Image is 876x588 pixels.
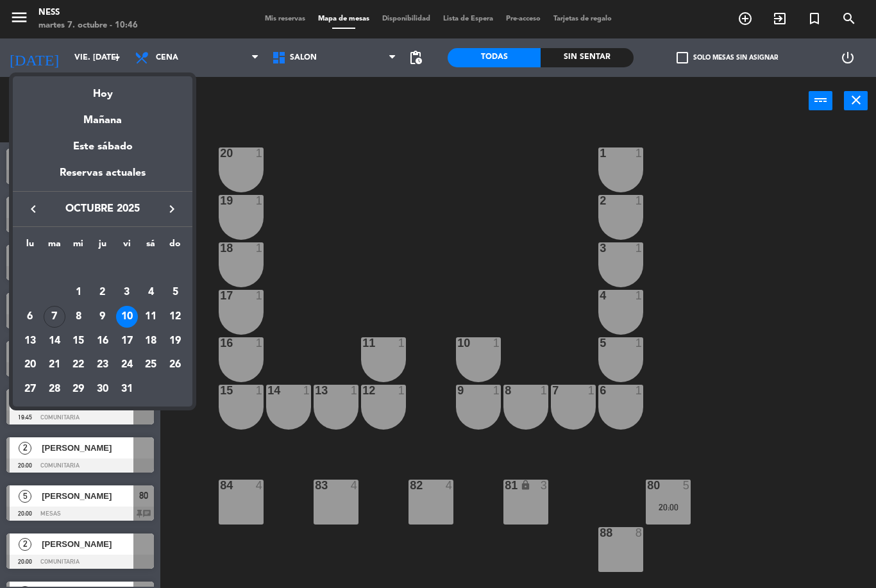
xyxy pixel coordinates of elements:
div: 13 [19,330,41,352]
th: miércoles [66,237,90,256]
td: 24 de octubre de 2025 [115,353,139,378]
td: 12 de octubre de 2025 [163,305,187,329]
th: jueves [90,237,115,256]
div: Reservas actuales [13,165,192,191]
td: 25 de octubre de 2025 [139,353,164,378]
td: 11 de octubre de 2025 [139,305,164,329]
div: 5 [164,281,186,303]
td: 2 de octubre de 2025 [90,281,115,305]
div: 11 [140,306,162,328]
td: 21 de octubre de 2025 [42,353,67,378]
td: 5 de octubre de 2025 [163,281,187,305]
div: 28 [44,378,65,400]
div: 20 [19,355,41,376]
th: lunes [18,237,42,256]
td: 9 de octubre de 2025 [90,305,115,329]
td: 13 de octubre de 2025 [18,329,42,353]
th: martes [42,237,67,256]
td: 17 de octubre de 2025 [115,329,139,353]
td: 10 de octubre de 2025 [115,305,139,329]
td: 31 de octubre de 2025 [115,377,139,401]
div: 17 [116,330,138,352]
td: 18 de octubre de 2025 [139,329,164,353]
td: 23 de octubre de 2025 [90,353,115,378]
td: 6 de octubre de 2025 [18,305,42,329]
td: 26 de octubre de 2025 [163,353,187,378]
div: 19 [164,330,186,352]
div: 10 [116,306,138,328]
span: octubre 2025 [45,201,160,217]
div: 3 [116,281,138,303]
div: 30 [92,378,114,400]
td: 3 de octubre de 2025 [115,281,139,305]
div: 15 [67,330,89,352]
td: 15 de octubre de 2025 [66,329,90,353]
td: 20 de octubre de 2025 [18,353,42,378]
div: 18 [140,330,162,352]
button: keyboard_arrow_right [160,201,183,217]
div: 31 [116,378,138,400]
td: OCT. [18,256,187,281]
div: 4 [140,281,162,303]
div: Mañana [13,103,192,129]
div: 24 [116,355,138,376]
th: domingo [163,237,187,256]
div: Este sábado [13,129,192,165]
th: sábado [139,237,164,256]
div: 22 [67,355,89,376]
td: 22 de octubre de 2025 [66,353,90,378]
div: Hoy [13,76,192,103]
div: 7 [44,306,65,328]
div: 2 [92,281,114,303]
i: keyboard_arrow_right [164,201,180,217]
div: 16 [92,330,114,352]
div: 29 [67,378,89,400]
td: 16 de octubre de 2025 [90,329,115,353]
td: 8 de octubre de 2025 [66,305,90,329]
div: 9 [92,306,114,328]
div: 25 [140,355,162,376]
div: 14 [44,330,65,352]
th: viernes [115,237,139,256]
td: 14 de octubre de 2025 [42,329,67,353]
td: 30 de octubre de 2025 [90,377,115,401]
div: 26 [164,355,186,376]
div: 12 [164,306,186,328]
div: 21 [44,355,65,376]
button: keyboard_arrow_left [22,201,45,217]
td: 19 de octubre de 2025 [163,329,187,353]
td: 4 de octubre de 2025 [139,281,164,305]
td: 28 de octubre de 2025 [42,377,67,401]
td: 7 de octubre de 2025 [42,305,67,329]
div: 6 [19,306,41,328]
td: 29 de octubre de 2025 [66,377,90,401]
i: keyboard_arrow_left [26,201,41,217]
div: 23 [92,355,114,376]
div: 1 [67,281,89,303]
td: 1 de octubre de 2025 [66,281,90,305]
div: 27 [19,378,41,400]
td: 27 de octubre de 2025 [18,377,42,401]
div: 8 [67,306,89,328]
